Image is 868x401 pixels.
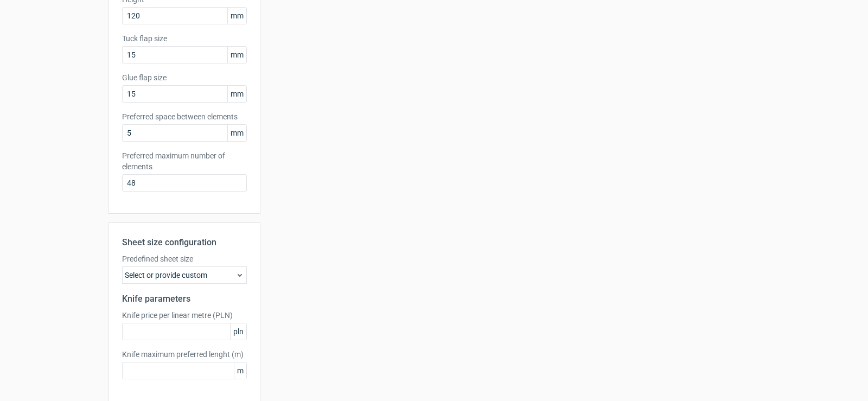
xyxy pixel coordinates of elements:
span: mm [227,8,246,24]
span: pln [230,323,246,340]
span: mm [227,47,246,63]
label: Knife maximum preferred lenght (m) [122,349,247,360]
label: Preferred space between elements [122,111,247,122]
label: Preferred maximum number of elements [122,150,247,172]
h2: Knife parameters [122,292,247,305]
span: mm [227,125,246,141]
label: Knife price per linear metre (PLN) [122,310,247,321]
span: mm [227,86,246,102]
label: Predefined sheet size [122,253,247,264]
label: Tuck flap size [122,33,247,44]
span: m [234,362,246,379]
label: Glue flap size [122,72,247,83]
div: Select or provide custom [122,266,247,284]
h2: Sheet size configuration [122,236,247,249]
